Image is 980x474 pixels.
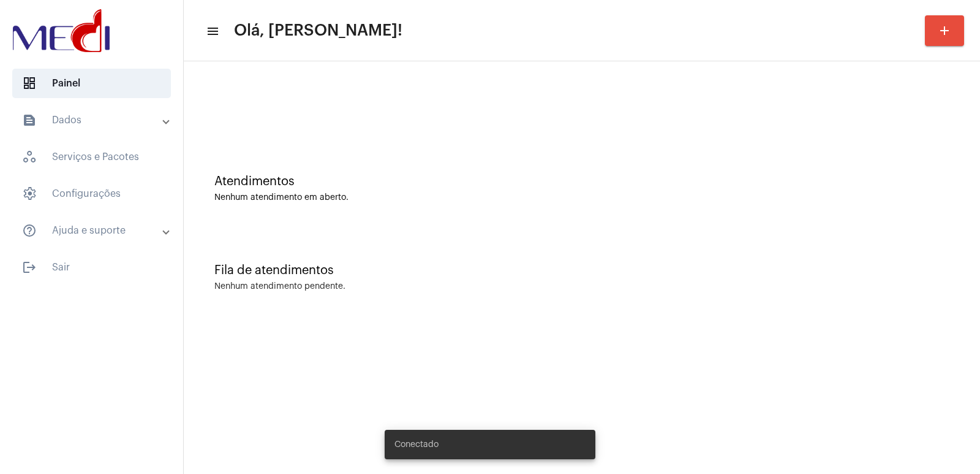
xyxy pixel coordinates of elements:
[234,21,402,40] span: Olá, [PERSON_NAME]!
[214,175,949,188] div: Atendimentos
[206,24,218,39] mat-icon: sidenav icon
[22,223,164,238] mat-panel-title: Ajuda e suporte
[22,260,37,275] mat-icon: sidenav icon
[22,150,37,164] span: sidenav icon
[214,264,949,277] div: Fila de atendimentos
[937,23,952,38] mat-icon: add
[10,6,113,55] img: d3a1b5fa-500b-b90f-5a1c-719c20e9830b.png
[7,105,183,135] mat-expansion-panel-header: sidenav iconDados
[12,179,171,208] span: Configurações
[12,69,171,98] span: Painel
[22,113,164,128] mat-panel-title: Dados
[22,223,37,238] mat-icon: sidenav icon
[7,216,183,245] mat-expansion-panel-header: sidenav iconAjuda e suporte
[394,438,439,451] span: Conectado
[12,253,171,282] span: Sair
[22,76,37,91] span: sidenav icon
[22,186,37,201] span: sidenav icon
[12,142,171,172] span: Serviços e Pacotes
[214,193,949,202] div: Nenhum atendimento em aberto.
[214,282,345,291] div: Nenhum atendimento pendente.
[22,113,37,128] mat-icon: sidenav icon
